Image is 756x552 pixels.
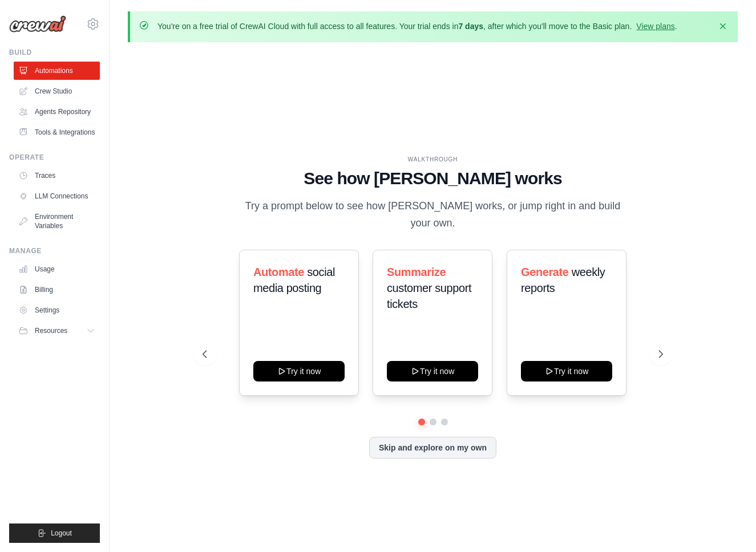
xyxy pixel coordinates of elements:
button: Resources [14,322,100,340]
span: Resources [35,326,67,335]
h1: See how [PERSON_NAME] works [203,168,663,189]
button: Skip and explore on my own [369,437,496,458]
a: Billing [14,281,100,299]
button: Logout [9,523,100,543]
a: Usage [14,260,100,278]
a: Traces [14,167,100,185]
button: Try it now [253,361,345,381]
div: WALKTHROUGH [203,155,663,164]
span: weekly reports [521,266,605,294]
p: Try a prompt below to see how [PERSON_NAME] works, or jump right in and build your own. [241,198,625,232]
a: LLM Connections [14,187,100,205]
span: social media posting [253,266,335,294]
span: Automate [253,266,304,278]
span: Summarize [387,266,446,278]
a: Automations [14,62,100,80]
p: You're on a free trial of CrewAI Cloud with full access to all features. Your trial ends in , aft... [157,21,677,32]
button: Try it now [521,361,612,381]
a: Crew Studio [14,82,100,100]
span: Logout [51,529,72,538]
a: Tools & Integrations [14,123,100,141]
img: Logo [9,15,66,33]
a: Agents Repository [14,103,100,121]
button: Try it now [387,361,478,381]
span: customer support tickets [387,282,471,310]
span: Generate [521,266,569,278]
a: Settings [14,301,100,319]
strong: 7 days [458,22,483,31]
div: Manage [9,246,100,255]
div: Build [9,48,100,57]
a: View plans [636,22,674,31]
div: Operate [9,153,100,162]
a: Environment Variables [14,208,100,235]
